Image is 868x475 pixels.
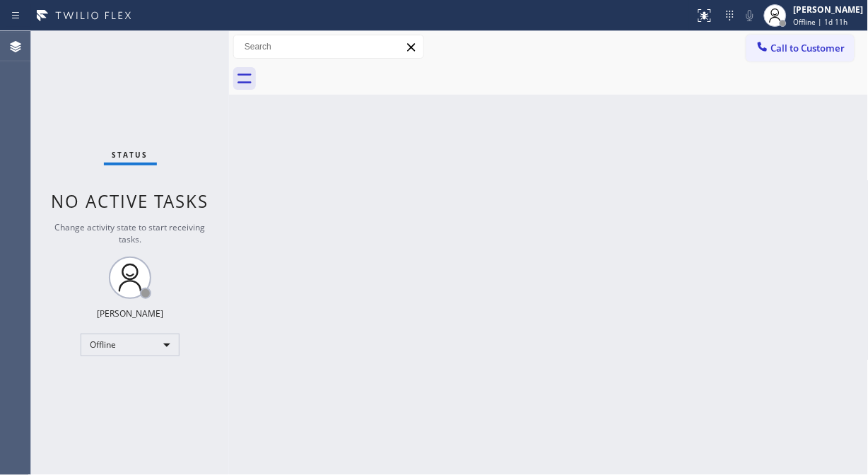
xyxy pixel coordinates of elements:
input: Search [234,35,423,58]
div: Offline [81,334,180,356]
div: [PERSON_NAME] [794,4,864,16]
span: Offline | 1d 11h [794,17,848,27]
span: Call to Customer [771,42,845,54]
span: Change activity state to start receiving tasks. [55,221,206,245]
div: [PERSON_NAME] [97,307,163,319]
span: No active tasks [52,189,209,213]
button: Mute [740,6,760,25]
span: Status [112,150,148,160]
button: Call to Customer [746,35,855,61]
